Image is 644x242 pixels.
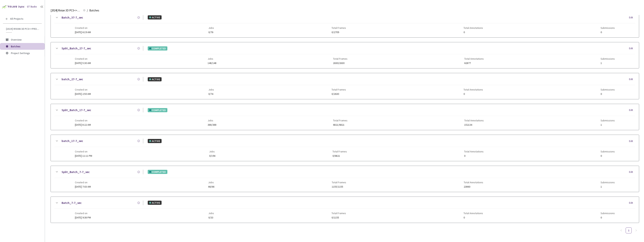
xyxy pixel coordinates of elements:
[89,8,99,13] span: Batches
[148,46,167,50] div: COMPLETED
[601,119,615,122] span: Submissions
[208,216,214,219] span: 0/33
[208,57,216,60] span: Jobs
[87,8,88,13] li: /
[464,119,484,122] span: Total Annotations
[629,201,635,205] div: Edit
[75,154,92,157] span: [DATE] 11:11 PM
[208,123,216,126] span: 388/388
[635,229,637,232] span: right
[333,62,347,65] span: 2630/2630
[601,154,615,157] span: 0
[62,139,83,143] a: batch_17-7_sec
[10,17,23,20] span: All Projects
[51,104,639,130] div: Split_Batch_17-7_secCOMPLETEDEditCreated on[DATE] 8:22 AMJobs388/388Total Frames6821/6821Total An...
[75,26,91,29] span: Created on
[601,150,615,153] span: Submissions
[629,16,635,19] div: Edit
[75,30,91,34] span: [DATE] 6:19 AM
[626,227,632,233] li: 1
[626,228,631,233] a: 1
[332,216,346,219] span: 0/1155
[601,57,615,60] span: Submissions
[333,123,347,126] span: 6821/6821
[601,31,615,34] span: 0
[209,154,215,157] span: 0/194
[208,26,214,29] span: Jobs
[601,181,615,184] span: Submissions
[629,77,635,81] div: Edit
[618,227,624,233] button: left
[75,216,91,219] span: [DATE] 9:38 PM
[332,26,346,29] span: Total Frames
[75,212,91,215] span: Created on
[332,212,346,215] span: Total Frames
[11,51,30,55] span: Project Settings
[148,108,167,112] div: COMPLETED
[75,150,92,153] span: Created on
[75,61,91,65] span: [DATE] 5:30 AM
[464,185,483,188] span: 23860
[208,119,216,122] span: Jobs
[620,229,622,232] span: left
[629,47,635,50] div: Edit
[629,108,635,112] div: Edit
[601,26,615,29] span: Submissions
[464,88,483,91] span: Total Annotations
[148,77,162,81] div: ACTIVE
[51,8,81,13] span: [2024] Rivian 3D PCS<>Production
[601,93,615,95] span: 0
[148,170,167,174] div: COMPLETED
[464,154,484,157] span: 0
[75,181,91,184] span: Created on
[62,77,83,82] a: batch_27-7_sec
[62,200,82,205] a: Batch_7-7_sec
[208,185,214,188] span: 66/66
[332,150,347,153] span: Total Frames
[332,88,346,91] span: Total Frames
[464,181,483,184] span: Total Annotations
[51,135,639,161] div: batch_17-7_secACTIVEEditCreated on[DATE] 11:11 PMJobs0/194Total Frames0/6821Total Annotations0Sub...
[75,119,91,122] span: Created on
[332,181,346,184] span: Total Frames
[51,42,639,68] div: Split_Batch_27-7_secCOMPLETEDEditCreated on[DATE] 5:30 AMJobs148/148Total Frames2630/2630Total An...
[633,227,639,233] button: right
[208,88,214,91] span: Jobs
[11,38,22,41] span: Overview
[629,170,635,174] div: Edit
[11,45,20,48] span: Batches
[332,185,346,188] span: 1155/1155
[148,139,162,143] div: ACTIVE
[208,93,214,95] span: 0/74
[148,15,162,19] div: ACTIVE
[333,57,347,60] span: Total Frames
[208,31,214,34] span: 0/76
[464,216,483,219] span: 0
[75,88,91,91] span: Created on
[332,93,346,95] span: 0/2630
[464,93,483,95] span: 0
[62,170,90,174] a: Split_Batch_7-7_sec
[62,46,91,51] a: Split_Batch_27-7_sec
[601,185,615,188] span: 1
[75,57,91,60] span: Created on
[601,88,615,91] span: Submissions
[209,150,215,153] span: Jobs
[601,212,615,215] span: Submissions
[601,123,615,126] span: 1
[75,123,91,126] span: [DATE] 8:22 AM
[464,62,484,65] span: 62877
[464,212,483,215] span: Total Annotations
[464,150,484,153] span: Total Annotations
[332,154,347,157] span: 0/6821
[62,108,91,112] a: Split_Batch_17-7_sec
[51,197,639,223] div: Batch_7-7_secACTIVEEditCreated on[DATE] 9:38 PMJobs0/33Total Frames0/1155Total Annotations0Submis...
[333,119,347,122] span: Total Frames
[601,62,615,65] span: 1
[27,5,37,9] div: GT Studio
[208,62,216,65] span: 148/148
[51,11,639,37] div: Batch_37-7_secACTIVEEditCreated on[DATE] 6:19 AMJobs0/76Total Frames0/2709Total Annotations0Submi...
[601,216,615,219] span: 0
[464,123,484,126] span: 152134
[6,27,40,30] span: [2024] Rivian 3D PCS<>Production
